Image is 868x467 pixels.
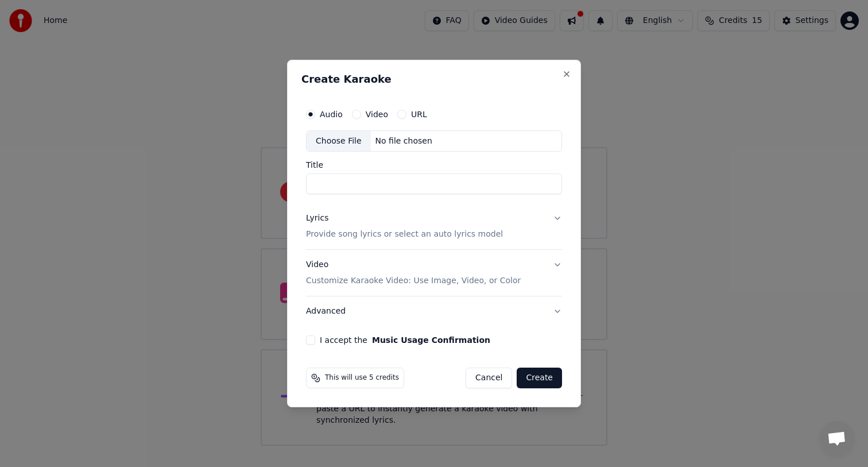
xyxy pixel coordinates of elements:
label: Video [366,110,388,118]
div: No file chosen [371,136,437,147]
h2: Create Karaoke [301,74,567,84]
button: LyricsProvide song lyrics or select an auto lyrics model [306,204,562,250]
div: Lyrics [306,213,328,225]
button: Advanced [306,296,562,326]
button: VideoCustomize Karaoke Video: Use Image, Video, or Color [306,250,562,296]
div: Choose File [307,131,371,152]
div: Video [306,260,521,287]
label: I accept the [320,336,490,344]
p: Customize Karaoke Video: Use Image, Video, or Color [306,275,521,287]
label: Audio [320,110,343,118]
span: This will use 5 credits [325,373,399,383]
label: Title [306,161,562,169]
p: Provide song lyrics or select an auto lyrics model [306,229,503,241]
button: Create [517,368,562,388]
button: I accept the [372,336,490,344]
label: URL [411,110,427,118]
button: Cancel [466,368,512,388]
